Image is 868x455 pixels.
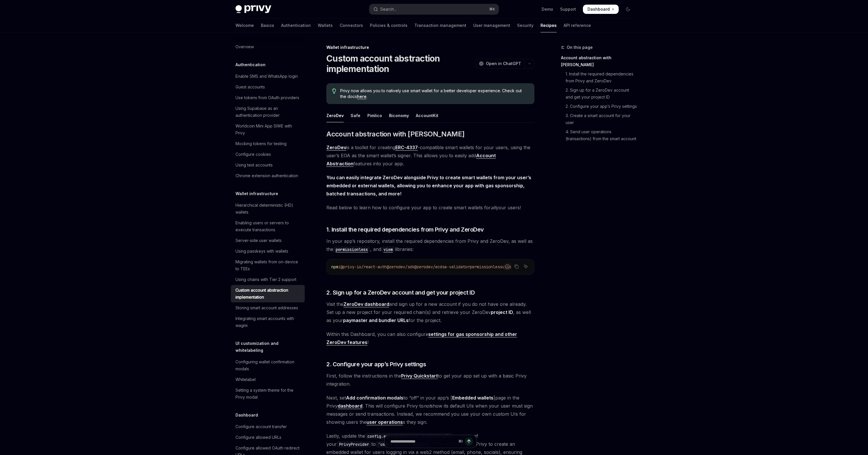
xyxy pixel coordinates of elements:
svg: Tip [332,88,336,94]
h5: Wallet infrastructure [235,190,278,197]
button: Open in ChatGPT [475,59,525,69]
img: dark logo [235,5,271,13]
a: Configuring wallet confirmation modals [231,357,305,374]
em: not [424,403,431,409]
a: Using test accounts [231,160,305,170]
button: Ask AI [522,263,530,270]
span: On this page [567,44,593,51]
strong: paymaster and bundler URLs [343,317,409,323]
span: Dashboard [588,6,610,12]
div: Biconomy [389,109,409,122]
span: 1. Install the required dependencies from Privy and ZeroDev [326,225,484,234]
div: Configure allowed URLs [235,434,281,441]
div: Custom account abstraction implementation [235,287,301,301]
div: Overview [235,43,254,50]
code: viem [381,246,395,253]
a: 1. Install the required dependencies from Privy and ZeroDev [561,69,637,86]
div: Setting a system theme for the Privy modal [235,387,301,401]
button: Open search [369,4,499,14]
a: Setting a system theme for the Privy modal [231,385,305,402]
div: Guest accounts [235,84,265,90]
a: Whitelabel [231,374,305,385]
a: user operations [366,419,403,425]
div: ZeroDev [326,109,344,122]
a: Authentication [281,19,311,32]
div: Using chains with Tier 2 support [235,276,296,283]
div: Chrome extension authentication [235,172,298,179]
a: Account abstraction with [PERSON_NAME] [561,53,637,69]
a: Hierarchical deterministic (HD) wallets [231,200,305,217]
span: 2. Configure your app’s Privy settings [326,360,426,368]
a: Use tokens from OAuth providers [231,93,305,103]
a: API reference [564,19,591,32]
div: Worldcoin Mini App SIWE with Privy [235,123,301,136]
a: Storing smart account addresses [231,303,305,313]
div: Search... [380,6,396,13]
span: ⌘ K [489,7,495,12]
div: Using passkeys with wallets [235,248,288,255]
button: Report incorrect code [504,263,511,270]
div: Integrating smart accounts with wagmi [235,315,301,329]
em: all [491,205,496,210]
a: Using Supabase as an authentication provider [231,103,305,121]
span: @zerodev/sdk [387,264,414,269]
a: Using chains with Tier 2 support [231,274,305,285]
a: Security [517,19,534,32]
strong: ZeroDev dashboard [343,301,389,307]
a: Chrome extension authentication [231,171,305,181]
code: permissionless [333,246,370,253]
a: Wallets [318,19,333,32]
div: Using Supabase as an authentication provider [235,105,301,119]
span: is a toolkit for creating -compatible smart wallets for your users, using the user’s EOA as the s... [326,143,534,168]
div: Wallet infrastructure [326,45,534,50]
a: Integrating smart accounts with wagmi [231,313,305,331]
div: AccountKit [416,109,438,122]
div: Enable SMS and WhatsApp login [235,73,298,80]
strong: Embedded wallets [452,395,493,401]
a: Connectors [340,19,363,32]
span: Next, set to “off” in your app’s [ ] page in the Privy . This will configure Privy to show its de... [326,394,534,426]
a: Demo [542,6,553,12]
div: Migrating wallets from on-device to TEEs [235,258,301,272]
strong: Privy Quickstart [401,373,438,379]
a: Mocking tokens for testing [231,138,305,149]
div: Hierarchical deterministic (HD) wallets [235,202,301,216]
button: Send message [465,437,473,445]
strong: Add confirmation modals [346,395,403,401]
a: Configure allowed URLs [231,432,305,443]
a: Support [560,6,576,12]
span: permissionless [470,264,502,269]
a: Dashboard [583,5,619,14]
span: Account abstraction with [PERSON_NAME] [326,130,464,139]
span: Open in ChatGPT [486,61,521,66]
a: Transaction management [414,19,466,32]
div: Server-side user wallets [235,237,282,244]
a: Migrating wallets from on-device to TEEs [231,257,305,274]
a: User management [473,19,510,32]
a: 2. Configure your app’s Privy settings [561,102,637,111]
div: Use tokens from OAuth providers [235,94,299,101]
button: Copy the contents from the code block [513,263,520,270]
div: Configuring wallet confirmation modals [235,358,301,372]
a: Guest accounts [231,82,305,92]
div: Configure account transfer [235,423,287,430]
a: 2. Sign up for a ZeroDev account and get your project ID [561,86,637,102]
h5: Authentication [235,61,265,68]
span: Privy now allows you to natively use smart wallet for a better developer experience. Check out th... [340,88,529,99]
h5: Dashboard [235,412,258,419]
div: Configure cookies [235,151,271,158]
a: Overview [231,42,305,52]
span: i [338,264,341,269]
span: In your app’s repository, install the required dependencies from Privy and ZeroDev, as well as th... [326,237,534,253]
a: Custom account abstraction implementation [231,285,305,302]
div: Safe [351,109,360,122]
a: dashboard [338,403,362,409]
a: Worldcoin Mini App SIWE with Privy [231,121,305,138]
span: @zerodev/ecdsa-validator [414,264,470,269]
a: 4. Send user operations (transactions) from the smart account [561,127,637,143]
a: here [357,94,366,99]
a: Using passkeys with wallets [231,246,305,256]
h1: Custom account abstraction implementation [326,53,473,74]
button: Toggle dark mode [623,5,633,14]
h5: UI customization and whitelabeling [235,340,305,354]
